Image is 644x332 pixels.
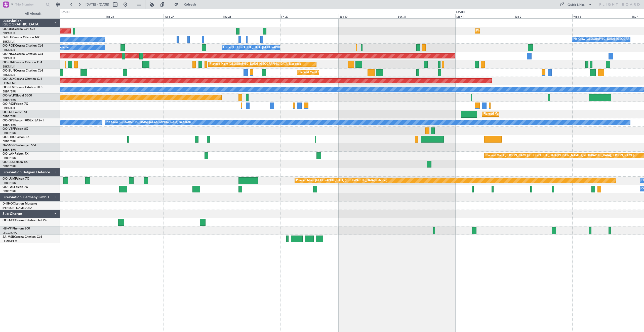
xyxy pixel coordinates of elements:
[3,136,16,139] span: OO-HHO
[3,115,16,118] a: EBBR/BRU
[3,86,15,89] span: OO-SLM
[3,186,14,189] span: OO-FAE
[3,61,14,64] span: OO-LXA
[3,28,35,31] a: OO-JIDCessna CJ1 525
[3,69,43,72] a: OO-ZUNCessna Citation CJ4
[3,98,16,102] a: EBBR/BRU
[3,140,16,143] a: EBBR/BRU
[3,48,15,52] a: EBKT/KJK
[3,61,42,64] a: OO-LXACessna Citation CJ4
[299,69,357,76] div: Planned Maint Kortrijk-[GEOGRAPHIC_DATA]
[3,73,15,77] a: EBKT/KJK
[514,14,572,18] div: Tue 2
[3,144,14,147] span: N604GF
[164,14,222,18] div: Wed 27
[3,119,44,122] a: OO-GPEFalcon 900EX EASy II
[172,1,202,9] button: Refresh
[179,3,200,6] span: Refresh
[3,86,43,89] a: OO-SLMCessna Citation XLS
[3,69,15,72] span: OO-ZUN
[3,111,13,114] span: OO-AIE
[3,202,37,205] a: D-IJHOCitation Mustang
[3,81,16,85] a: LFSN/ENC
[296,177,387,184] div: Planned Maint [GEOGRAPHIC_DATA] ([GEOGRAPHIC_DATA] National)
[3,227,30,230] a: HB-VPIPhenom 300
[3,44,15,47] span: OO-ROK
[3,136,29,139] a: OO-HHOFalcon 8X
[3,219,15,222] span: OO-ACC
[61,10,69,14] div: [DATE]
[3,236,14,239] span: 3A-MSR
[3,65,15,69] a: EBKT/KJK
[572,14,631,18] div: Wed 3
[86,2,109,7] span: [DATE] - [DATE]
[3,28,13,31] span: OO-JID
[557,1,595,9] button: Quick Links
[3,231,17,235] a: LSGG/GVA
[280,14,339,18] div: Fri 29
[106,119,191,126] div: No Crew [GEOGRAPHIC_DATA] ([GEOGRAPHIC_DATA] National)
[486,152,634,159] div: Planned Maint [PERSON_NAME]-[GEOGRAPHIC_DATA][PERSON_NAME] ([GEOGRAPHIC_DATA][PERSON_NAME])
[3,148,16,152] a: EBBR/BRU
[3,53,43,56] a: OO-NSGCessna Citation CJ4
[397,14,455,18] div: Sun 31
[3,236,42,239] a: 3A-MSRCessna Citation CJ4
[3,53,15,56] span: OO-NSG
[3,127,28,130] a: OO-VSFFalcon 8X
[3,186,28,189] a: OO-FAEFalcon 7X
[484,110,563,118] div: Planned Maint [GEOGRAPHIC_DATA] ([GEOGRAPHIC_DATA])
[47,14,105,18] div: Mon 25
[3,127,14,130] span: OO-VSF
[3,111,27,114] a: OO-AIEFalcon 7X
[223,44,291,51] div: Owner [GEOGRAPHIC_DATA]-[GEOGRAPHIC_DATA]
[3,177,29,180] a: OO-LUMFalcon 7X
[3,219,47,222] a: OO-ACCCessna Citation Jet 2+
[3,131,16,135] a: EBBR/BRU
[3,103,28,106] a: OO-FSXFalcon 7X
[3,36,12,39] span: D-IBLU
[3,78,42,81] a: OO-LUXCessna Citation CJ4
[6,10,55,18] button: All Aircraft
[3,40,15,44] a: EBKT/KJK
[3,31,15,35] a: EBKT/KJK
[222,14,280,18] div: Thu 28
[3,123,16,127] a: EBBR/BRU
[455,14,514,18] div: Mon 1
[3,181,16,185] a: EBBR/BRU
[3,94,32,97] a: OO-WLPGlobal 5500
[3,227,12,230] span: HB-VPI
[13,12,53,16] span: All Aircraft
[3,206,32,210] a: [PERSON_NAME]/QSA
[3,202,13,205] span: D-IJHO
[339,14,397,18] div: Sat 30
[3,161,14,164] span: OO-ELK
[3,144,36,147] a: N604GFChallenger 604
[3,44,43,47] a: OO-ROKCessna Citation CJ4
[15,1,44,8] input: Trip Number
[210,60,301,68] div: Planned Maint [GEOGRAPHIC_DATA] ([GEOGRAPHIC_DATA] National)
[3,90,16,93] a: EBBR/BRU
[3,164,16,168] a: EBBR/BRU
[3,152,28,155] a: OO-LAHFalcon 7X
[3,36,39,39] a: D-IBLUCessna Citation M2
[3,119,14,122] span: OO-GPE
[3,177,15,180] span: OO-LUM
[3,56,15,60] a: EBKT/KJK
[3,189,16,193] a: EBBR/BRU
[3,239,17,243] a: LFMD/CEQ
[476,27,535,35] div: Planned Maint Kortrijk-[GEOGRAPHIC_DATA]
[3,156,16,160] a: EBBR/BRU
[3,78,14,81] span: OO-LUX
[3,103,14,106] span: OO-FSX
[3,94,15,97] span: OO-WLP
[105,14,163,18] div: Tue 26
[3,106,15,110] a: EBKT/KJK
[568,3,585,8] div: Quick Links
[3,161,28,164] a: OO-ELKFalcon 8X
[456,10,465,14] div: [DATE]
[3,152,15,155] span: OO-LAH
